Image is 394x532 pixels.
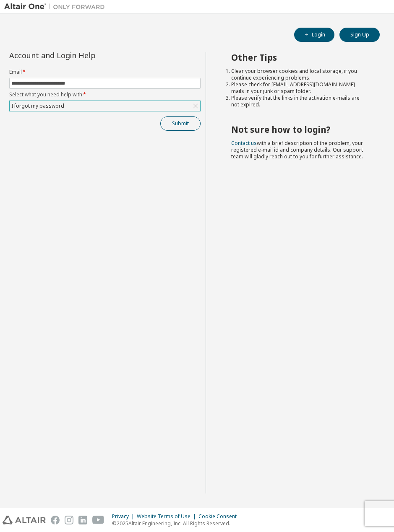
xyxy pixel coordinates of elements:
[9,69,201,75] label: Email
[231,52,365,63] h2: Other Tips
[160,116,201,131] button: Submit
[10,101,65,111] div: I forgot my password
[231,139,257,147] a: Contact us
[9,52,162,59] div: Account and Login Help
[339,28,380,42] button: Sign Up
[112,513,137,520] div: Privacy
[231,124,365,135] h2: Not sure how to login?
[231,81,365,95] li: Please check for [EMAIL_ADDRESS][DOMAIN_NAME] mails in your junk or spam folder.
[231,68,365,81] li: Clear your browser cookies and local storage, if you continue experiencing problems.
[92,516,104,524] img: youtube.svg
[294,28,334,42] button: Login
[4,3,109,11] img: Altair One
[231,139,363,160] span: with a brief description of the problem, your registered e-mail id and company details. Our suppo...
[9,91,201,98] label: Select what you need help with
[137,513,198,520] div: Website Terms of Use
[78,516,87,524] img: linkedin.svg
[65,516,73,524] img: instagram.svg
[112,520,242,527] p: © 2025 Altair Engineering, Inc. All Rights Reserved.
[10,101,200,111] div: I forgot my password
[231,95,365,108] li: Please verify that the links in the activation e-mails are not expired.
[51,516,60,524] img: facebook.svg
[198,513,242,520] div: Cookie Consent
[3,516,46,524] img: altair_logo.svg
